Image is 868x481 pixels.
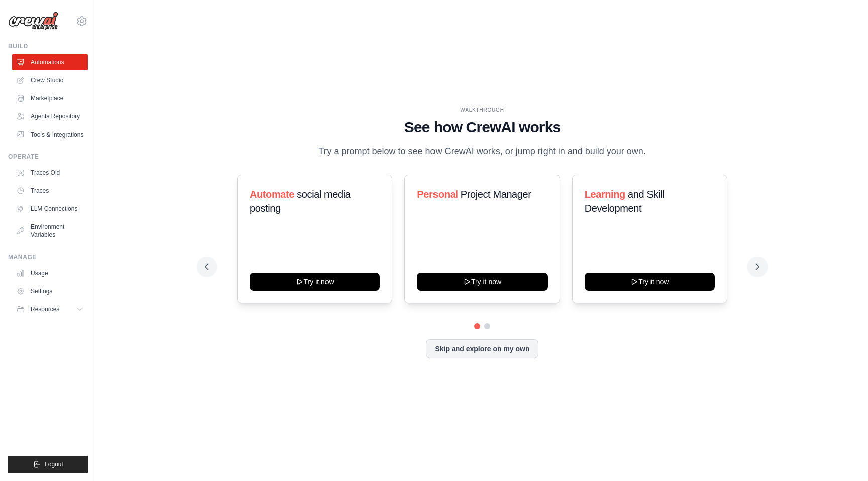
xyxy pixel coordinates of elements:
h1: See how CrewAI works [205,118,759,136]
button: Try it now [585,273,715,291]
a: Traces Old [12,165,88,181]
a: Settings [12,283,88,299]
span: Project Manager [461,189,531,200]
img: Logo [8,12,58,31]
button: Logout [8,456,88,473]
a: Crew Studio [12,72,88,88]
a: Usage [12,265,88,281]
div: Build [8,42,88,50]
span: social media posting [250,189,351,214]
span: Learning [585,189,625,200]
span: Automate [250,189,294,200]
a: Tools & Integrations [12,127,88,143]
a: Automations [12,54,88,70]
a: Traces [12,183,88,199]
button: Try it now [417,273,547,291]
button: Skip and explore on my own [426,339,538,358]
span: Logout [45,460,63,468]
button: Resources [12,301,88,317]
span: Resources [31,305,59,313]
a: LLM Connections [12,201,88,217]
div: WALKTHROUGH [205,106,759,114]
a: Marketplace [12,90,88,106]
div: Operate [8,153,88,161]
a: Agents Repository [12,108,88,125]
button: Try it now [250,273,380,291]
div: Manage [8,253,88,261]
p: Try a prompt below to see how CrewAI works, or jump right in and build your own. [313,144,651,159]
span: Personal [417,189,458,200]
a: Environment Variables [12,219,88,243]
